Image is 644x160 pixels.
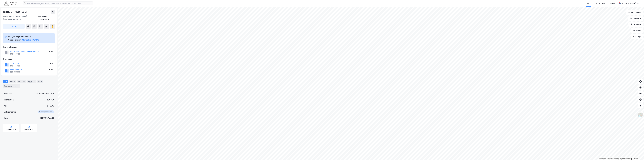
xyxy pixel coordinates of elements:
[3,45,55,48] div: Hjemmelshaver
[4,1,17,6] img: akershus-eiendom-logo.9091f326c980b4bce74ccdd9f866810c.svg
[599,158,606,160] a: Mapbox
[26,2,93,5] input: Søk på adresse, matrikkel, gårdeiere, leietakere eller personer
[3,10,28,14] div: [STREET_ADDRESS]
[4,98,14,101] div: Tomteareal
[37,80,43,83] div: ESG
[22,38,39,41] button: Ullensaker, 172/445
[631,28,643,33] button: Filter
[631,148,644,160] div: Kontrollprogram for chat
[3,24,25,29] button: Tag
[49,68,53,71] div: 49%
[631,34,643,39] button: Tags
[4,104,9,107] div: Andel
[50,62,53,65] div: 51%
[620,158,632,160] a: Improve this map
[628,22,643,27] button: Analyse
[596,2,605,5] div: Mine Tags
[4,110,16,113] div: Seksjonstype
[4,116,11,119] div: Tinglyst
[10,71,20,73] div: 976 605 608
[8,35,39,38] div: Seksjon av grunneiendom
[39,116,54,119] div: [PERSON_NAME]
[622,2,636,5] div: [PERSON_NAME]
[3,84,20,88] div: Transaksjoner
[10,65,20,67] div: 913 750 780
[47,98,54,101] div: 4 797 ㎡
[3,15,38,21] div: 2060, [GEOGRAPHIC_DATA], [GEOGRAPHIC_DATA]
[17,85,19,87] div: 4
[47,104,54,107] div: 24.27%
[587,2,590,5] div: Kart
[10,53,20,55] div: 919 845 422
[17,80,26,83] div: Datasett
[631,148,644,160] iframe: Chat Widget
[6,129,17,131] div: Kommunekart
[25,129,33,131] div: Miljøstatus
[628,16,643,21] button: Datasett
[3,58,55,61] div: Gårdeiere
[607,158,619,160] a: OpenStreetMap
[610,2,615,5] div: Bolig
[36,92,54,95] div: 3209-172-445-0-3
[8,38,21,41] div: Grunneiendom
[33,80,35,83] div: 1
[626,10,643,15] button: Bokmerker
[38,15,55,21] div: Ullensaker, 172/445/0/3
[638,112,643,117] img: Z
[48,50,53,53] div: 100%
[4,92,12,95] div: Matrikkel
[9,80,16,83] div: Eiere
[3,80,8,83] div: Info
[27,80,36,83] div: Bygg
